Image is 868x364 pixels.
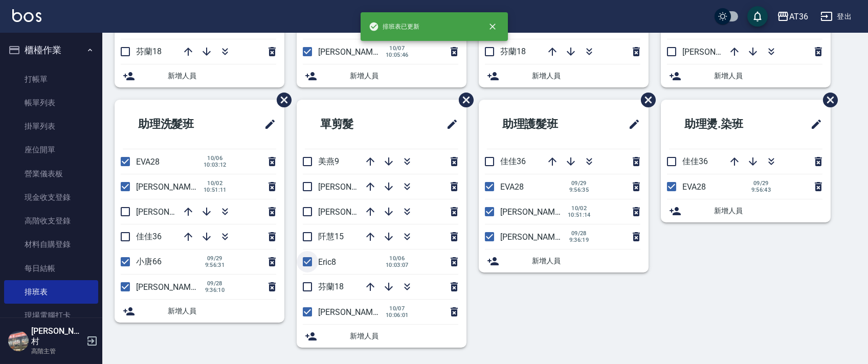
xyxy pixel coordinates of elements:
[297,325,466,348] div: 新增人員
[4,304,98,327] a: 現場電腦打卡
[633,85,657,115] span: 刪除班表
[4,115,98,138] a: 掛單列表
[136,257,162,266] span: 小唐66
[747,6,768,27] button: save
[386,312,409,318] span: 10:06:01
[136,182,207,192] span: [PERSON_NAME]56
[568,212,591,218] span: 10:51:14
[789,10,808,23] div: AT36
[318,47,384,57] span: [PERSON_NAME]6
[440,112,458,136] span: 修改班表的標題
[568,187,590,193] span: 9:56:35
[123,106,233,143] h2: 助理洗髮班
[816,7,856,26] button: 登出
[369,21,420,32] span: 排班表已更新
[204,155,227,162] span: 10/06
[479,249,649,272] div: 新增人員
[714,206,822,216] span: 新增人員
[350,71,458,81] span: 新增人員
[31,347,83,356] p: 高階主管
[4,37,98,63] button: 櫃檯作業
[669,106,781,143] h2: 助理燙.染班
[318,307,384,317] span: [PERSON_NAME]6
[568,205,591,212] span: 10/02
[318,207,389,217] span: [PERSON_NAME]16
[12,9,41,22] img: Logo
[750,180,772,187] span: 09/29
[204,187,227,193] span: 10:51:11
[115,300,284,323] div: 新增人員
[532,71,640,81] span: 新增人員
[386,305,409,312] span: 10/07
[500,207,571,217] span: [PERSON_NAME]56
[168,71,276,81] span: 新增人員
[115,64,284,87] div: 新增人員
[804,112,822,136] span: 修改班表的標題
[386,52,409,58] span: 10:05:46
[661,199,831,222] div: 新增人員
[479,64,649,87] div: 新增人員
[4,162,98,186] a: 營業儀表板
[136,207,207,217] span: [PERSON_NAME]55
[136,47,162,56] span: 芬蘭18
[350,331,458,342] span: 新增人員
[500,182,524,192] span: EVA28
[4,233,98,256] a: 材料自購登錄
[318,257,336,267] span: Eric8
[136,157,160,167] span: EVA28
[386,255,409,262] span: 10/06
[4,67,98,91] a: 打帳單
[532,256,640,266] span: 新增人員
[682,156,708,166] span: 佳佳36
[773,6,812,27] button: AT36
[4,257,98,280] a: 每日結帳
[204,280,226,287] span: 09/28
[297,64,466,87] div: 新增人員
[386,262,409,268] span: 10:03:07
[136,232,162,241] span: 佳佳36
[568,180,590,187] span: 09/29
[204,162,227,168] span: 10:03:12
[568,237,590,243] span: 9:36:19
[318,182,389,192] span: [PERSON_NAME]11
[4,138,98,162] a: 座位開單
[500,232,571,242] span: [PERSON_NAME]58
[136,282,207,292] span: [PERSON_NAME]58
[305,106,405,143] h2: 單剪髮
[318,156,339,166] span: 美燕9
[815,85,839,115] span: 刪除班表
[204,262,226,268] span: 9:56:31
[318,232,344,241] span: 阡慧15
[31,326,83,347] h5: [PERSON_NAME]村
[168,306,276,316] span: 新增人員
[4,209,98,233] a: 高階收支登錄
[451,85,475,115] span: 刪除班表
[500,47,526,56] span: 芬蘭18
[714,71,822,81] span: 新增人員
[269,85,293,115] span: 刪除班表
[204,180,227,187] span: 10/02
[481,15,504,38] button: close
[487,106,597,143] h2: 助理護髮班
[682,47,753,57] span: [PERSON_NAME]16
[8,331,29,351] img: Person
[4,280,98,304] a: 排班表
[318,282,344,291] span: 芬蘭18
[568,230,590,237] span: 09/28
[204,255,226,262] span: 09/29
[682,182,706,192] span: EVA28
[661,64,831,87] div: 新增人員
[204,287,226,293] span: 9:36:10
[258,112,276,136] span: 修改班表的標題
[750,187,772,193] span: 9:56:43
[4,91,98,115] a: 帳單列表
[4,186,98,209] a: 現金收支登錄
[622,112,640,136] span: 修改班表的標題
[386,45,409,52] span: 10/07
[500,156,526,166] span: 佳佳36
